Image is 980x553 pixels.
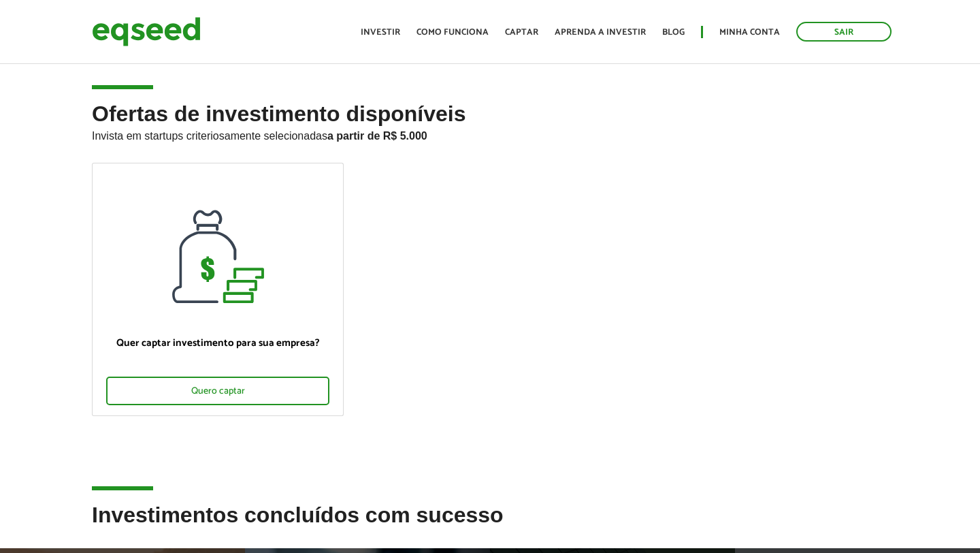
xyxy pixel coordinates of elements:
p: Invista em startups criteriosamente selecionadas [92,126,888,142]
div: Quero captar [106,377,329,405]
img: EqSeed [92,14,201,50]
a: Captar [505,28,538,37]
a: Quer captar investimento para sua empresa? Quero captar [92,163,344,416]
a: Como funciona [416,28,489,37]
a: Minha conta [719,28,780,37]
a: Investir [361,28,400,37]
a: Sair [796,22,892,42]
p: Quer captar investimento para sua empresa? [106,337,329,349]
h2: Ofertas de investimento disponíveis [92,102,888,163]
a: Blog [662,28,685,37]
h2: Investimentos concluídos com sucesso [92,503,888,548]
a: Aprenda a investir [555,28,646,37]
strong: a partir de R$ 5.000 [327,130,427,142]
